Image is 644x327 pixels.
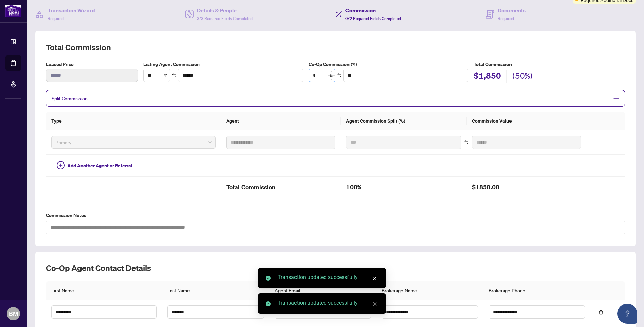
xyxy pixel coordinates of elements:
h2: 100% [346,182,461,193]
h4: Details & People [197,6,253,14]
span: close [372,276,377,281]
th: Brokerage Phone [483,281,590,300]
span: Primary [55,137,212,147]
img: logo [5,5,21,17]
th: Agent Commission Split (%) [341,112,467,130]
button: Open asap [617,304,637,324]
span: Required [498,16,514,21]
span: plus-circle [57,161,65,169]
h2: $1850.00 [472,182,581,193]
a: Close [371,300,378,308]
span: check-circle [266,301,271,306]
label: Listing Agent Commission [143,61,303,68]
span: Increase Value [328,69,335,75]
span: minus [613,95,619,102]
span: swap [172,73,176,78]
span: Split Commission [52,95,88,102]
span: Add Another Agent or Referral [67,162,132,169]
div: Split Commission [46,90,625,107]
div: Transaction updated successfully. [278,299,378,307]
label: Commission Notes [46,212,625,219]
span: swap [337,73,342,78]
h5: Total Commission [474,61,625,68]
span: check-circle [266,276,271,281]
th: Brokerage Name [376,281,483,300]
h4: Documents [498,6,526,14]
span: close [372,302,377,306]
h2: Co-op Agent Contact Details [46,263,625,273]
span: swap [464,140,469,145]
h2: (50%) [512,70,533,83]
h4: Transaction Wizard [48,6,95,14]
span: Required [48,16,64,21]
span: BM [9,309,18,318]
span: Decrease Value [328,75,335,82]
th: Last Name [162,281,269,300]
span: delete [599,310,603,315]
h2: Total Commission [46,42,625,53]
button: Add Another Agent or Referral [51,160,138,171]
span: 3/3 Required Fields Completed [197,16,253,21]
div: Transaction updated successfully. [278,273,378,281]
th: Agent [221,112,341,130]
h4: Commission [345,6,401,14]
h2: $1,850 [474,70,501,83]
label: Leased Price [46,61,138,68]
h2: Total Commission [226,182,335,193]
th: First Name [46,281,162,300]
label: Co-Op Commission (%) [309,61,469,68]
span: up [330,71,333,73]
th: Commission Value [467,112,586,130]
span: 0/2 Required Fields Completed [345,16,401,21]
span: down [330,78,333,80]
a: Close [371,275,378,282]
th: Type [46,112,221,130]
